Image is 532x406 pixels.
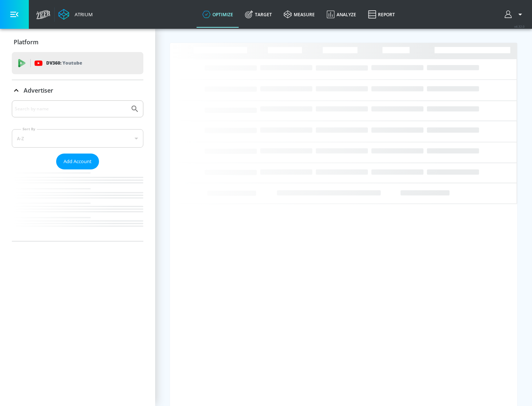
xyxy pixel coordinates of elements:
div: Advertiser [12,100,143,241]
a: Report [362,1,401,28]
a: Atrium [58,9,93,20]
span: v 4.32.0 [514,24,525,28]
a: measure [278,1,321,28]
label: Sort By [21,127,37,131]
nav: list of Advertiser [12,169,143,241]
p: Youtube [62,59,82,67]
p: DV360: [46,59,82,67]
div: A-Z [12,129,143,148]
p: Platform [14,38,38,46]
a: Analyze [321,1,362,28]
p: Advertiser [24,86,53,94]
div: Platform [12,32,143,52]
a: Target [239,1,278,28]
span: Add Account [64,157,92,166]
a: optimize [197,1,239,28]
input: Search by name [15,104,127,114]
button: Add Account [56,154,99,169]
div: Atrium [72,11,93,18]
div: Advertiser [12,80,143,101]
div: DV360: Youtube [12,52,143,74]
